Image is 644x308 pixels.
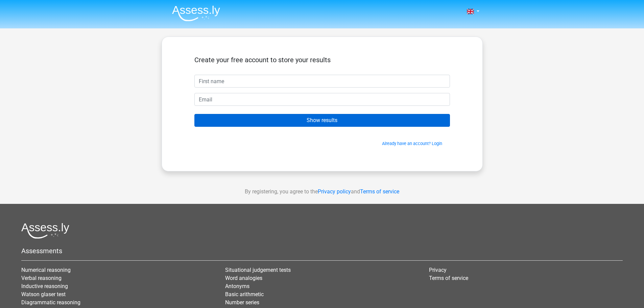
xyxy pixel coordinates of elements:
a: Verbal reasoning [21,275,62,281]
a: Word analogies [225,275,262,281]
img: Assessly [172,5,220,21]
a: Already have an account? Login [382,141,442,146]
h5: Assessments [21,247,623,255]
input: Email [194,93,450,106]
h5: Create your free account to store your results [194,56,450,64]
a: Numerical reasoning [21,267,71,273]
a: Inductive reasoning [21,283,68,289]
a: Terms of service [360,188,399,195]
a: Diagrammatic reasoning [21,299,80,306]
input: First name [194,75,450,88]
a: Antonyms [225,283,249,289]
a: Number series [225,299,259,306]
input: Show results [194,114,450,127]
a: Watson glaser test [21,291,66,298]
a: Terms of service [429,275,468,281]
a: Basic arithmetic [225,291,264,298]
img: Assessly logo [21,223,69,239]
a: Privacy policy [318,188,351,195]
a: Privacy [429,267,447,273]
a: Situational judgement tests [225,267,291,273]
